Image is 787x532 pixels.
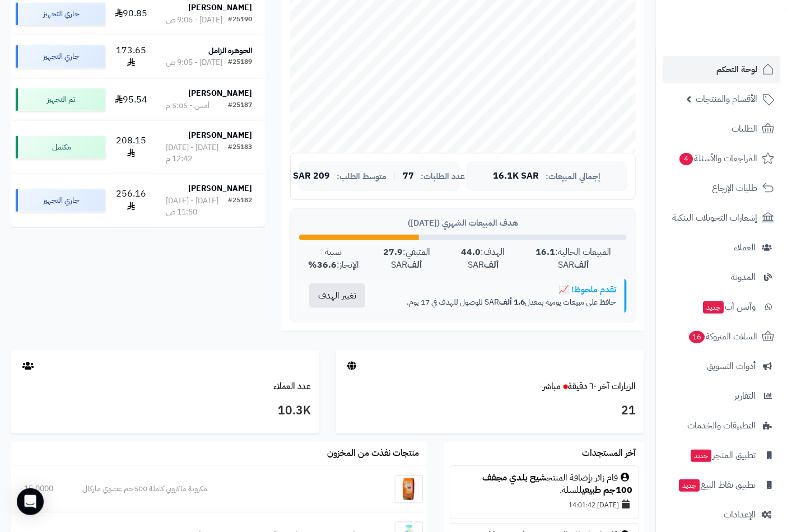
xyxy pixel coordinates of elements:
div: جاري التجهيز [16,45,105,68]
span: لوحة التحكم [716,62,757,77]
img: مكرونة ماكروني كاملة 500جم عضوي ماركال [395,475,423,503]
div: المبيعات الحالية: SAR [521,246,627,272]
p: حافظ على مبيعات يومية بمعدل SAR للوصول للهدف في 17 يوم. [384,297,616,308]
button: تغيير الهدف [309,283,365,308]
a: شيح بلدي مجفف 100جم طبيعي [482,472,632,498]
strong: 36.6% [308,258,337,272]
a: التطبيقات والخدمات [663,412,780,439]
div: [DATE] - 9:06 ص [166,15,222,26]
a: المدونة [663,264,780,291]
td: 256.16 [110,174,153,227]
a: أدوات التسويق [663,353,780,380]
div: [DATE] - 9:05 ص [166,57,222,68]
div: مكرونة ماكروني كاملة 500جم عضوي ماركال [83,484,375,495]
span: طلبات الإرجاع [712,180,757,196]
a: الإعدادات [663,501,780,528]
h3: 21 [344,402,636,421]
a: الطلبات [663,115,780,142]
a: طلبات الإرجاع [663,175,780,202]
a: تطبيق المتجرجديد [663,442,780,469]
div: Open Intercom Messenger [17,488,44,515]
span: إجمالي المبيعات: [546,172,601,181]
strong: 27.9 ألف [383,245,422,272]
span: 16 [688,330,705,343]
span: | [394,172,397,180]
td: 95.54 [110,79,153,120]
span: جديد [703,301,724,314]
div: المتبقي: SAR [367,246,446,272]
h3: منتجات نفذت من المخزون [327,449,419,459]
div: قام زائر بإضافة المنتج للسلة. [456,472,632,498]
strong: 16.1 ألف [536,245,589,272]
span: 4 [679,152,693,165]
span: 209 SAR [293,171,330,181]
span: التقارير [734,388,756,404]
span: العملاء [734,240,756,255]
span: السلات المتروكة [688,329,757,344]
span: جديد [679,479,700,492]
span: الأقسام والمنتجات [696,91,757,107]
td: 173.65 [110,35,153,79]
div: تقدم ملحوظ! 📈 [384,284,616,296]
a: التقارير [663,382,780,409]
div: الهدف: SAR [446,246,521,272]
a: عدد العملاء [273,380,311,393]
strong: 44.0 ألف [462,245,499,272]
div: أمس - 5:05 م [166,100,209,111]
div: #25183 [228,142,252,165]
small: مباشر [543,380,561,393]
a: تطبيق نقاط البيعجديد [663,472,780,498]
div: #25189 [228,57,252,68]
span: تطبيق المتجر [690,447,756,463]
a: إشعارات التحويلات البنكية [663,204,780,231]
a: المراجعات والأسئلة4 [663,145,780,172]
span: جديد [691,450,711,462]
a: وآتس آبجديد [663,293,780,320]
div: #25182 [228,195,252,218]
h3: آخر المستجدات [582,449,636,459]
span: متوسط الطلب: [337,172,387,181]
span: 16.1K SAR [493,171,539,181]
strong: [PERSON_NAME] [188,183,252,194]
div: جاري التجهيز [16,189,105,212]
div: #25187 [228,100,252,111]
div: [DATE] 14:01:42 [456,497,632,513]
span: وآتس آب [702,299,756,315]
span: 77 [403,171,415,181]
strong: [PERSON_NAME] [188,87,252,99]
div: تم التجهيز [16,88,105,111]
div: هدف المبيعات الشهري ([DATE]) [299,217,627,229]
td: 208.15 [110,121,153,174]
span: المراجعات والأسئلة [678,151,757,166]
span: المدونة [731,269,756,285]
span: إشعارات التحويلات البنكية [672,210,757,226]
a: العملاء [663,234,780,261]
div: #25190 [228,15,252,26]
div: [DATE] - [DATE] 11:50 ص [166,195,228,218]
span: تطبيق نقاط البيع [678,477,756,493]
div: نسبة الإنجاز: [299,246,367,272]
a: الزيارات آخر ٦٠ دقيقةمباشر [543,380,636,393]
h3: 10.3K [20,402,311,421]
a: السلات المتروكة16 [663,323,780,350]
div: جاري التجهيز [16,3,105,25]
div: مكتمل [16,136,105,158]
span: الإعدادات [724,507,756,522]
span: التطبيقات والخدمات [687,418,756,433]
span: أدوات التسويق [707,358,756,374]
strong: 1.6 ألف [499,296,525,308]
span: الطلبات [732,121,757,137]
span: عدد الطلبات: [421,172,465,181]
img: logo-2.png [711,8,776,32]
div: 15.0000 [24,484,57,495]
strong: [PERSON_NAME] [188,129,252,141]
strong: [PERSON_NAME] [188,2,252,13]
a: لوحة التحكم [663,56,780,83]
strong: الجوهرة الزامل [208,45,252,57]
div: [DATE] - [DATE] 12:42 م [166,142,228,165]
